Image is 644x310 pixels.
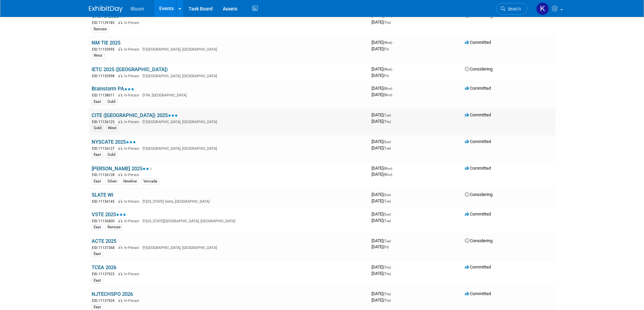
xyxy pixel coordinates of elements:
span: Bluum [131,6,144,11]
span: EID: 11136125 [92,120,117,124]
span: EID: 11136128 [92,173,117,177]
span: (Fri) [383,47,389,51]
span: [DATE] [372,73,389,78]
span: (Wed) [383,67,392,71]
span: EID: 11136127 [92,147,117,150]
span: In-Person [124,272,141,276]
div: Remote [92,26,109,32]
span: [DATE] [372,46,389,51]
div: Silver [105,178,119,185]
span: (Tue) [383,199,391,203]
span: In-Person [124,47,141,52]
span: EID: 11137923 [92,272,117,276]
span: (Mon) [383,173,392,176]
div: East [92,278,103,284]
span: (Mon) [383,87,392,90]
span: In-Person [124,93,141,97]
span: [DATE] [372,66,394,72]
img: In-Person Event [118,173,122,176]
img: In-Person Event [118,299,122,302]
div: East [92,224,103,230]
div: Newline [121,178,139,185]
span: - [393,66,394,72]
span: (Sun) [383,193,391,197]
span: [DATE] [372,20,391,25]
span: Committed [465,139,491,144]
span: (Fri) [383,74,389,78]
span: [DATE] [372,172,392,177]
span: (Mon) [383,93,392,97]
span: - [392,264,393,270]
img: In-Person Event [118,93,122,96]
span: EID: 11135998 [92,74,117,78]
img: ExhibitDay [89,6,123,12]
div: Vercada [141,178,159,185]
div: [US_STATE] Dells, [GEOGRAPHIC_DATA] [92,198,366,204]
span: (Thu) [383,265,391,269]
span: Considering [465,238,493,243]
span: [DATE] [372,92,392,97]
span: In-Person [124,219,141,223]
a: Search [496,3,527,15]
span: Committed [465,212,491,217]
span: - [392,291,393,296]
span: Committed [465,112,491,117]
div: [GEOGRAPHIC_DATA], [GEOGRAPHIC_DATA] [92,245,366,250]
div: West [106,125,119,131]
img: In-Person Event [118,146,122,150]
span: EID: 11135995 [92,48,117,51]
span: In-Person [124,120,141,124]
span: - [393,86,394,91]
span: Committed [465,264,491,270]
div: Gold [105,152,117,158]
a: CITE ([GEOGRAPHIC_DATA]) 2025 [92,112,178,118]
a: IETC 2025 ([GEOGRAPHIC_DATA]) [92,66,168,73]
span: In-Person [124,246,141,250]
span: Committed [465,291,491,296]
span: (Thu) [383,292,391,296]
span: In-Person [124,146,141,151]
span: EID: 11137924 [92,299,117,303]
div: [GEOGRAPHIC_DATA], [GEOGRAPHIC_DATA] [92,46,366,52]
a: VSTE 2025 [92,212,126,218]
span: Committed [465,166,491,171]
span: EID: 11137368 [92,246,117,250]
span: - [393,40,394,45]
span: (Thu) [383,299,391,302]
span: [DATE] [372,212,393,217]
span: Considering [465,66,493,72]
span: Committed [465,86,491,91]
span: [DATE] [372,145,391,150]
span: (Fri) [383,245,389,249]
span: - [392,212,393,217]
a: TCEA 2026 [92,264,116,271]
span: [DATE] [372,298,391,303]
div: PA, [GEOGRAPHIC_DATA] [92,92,366,98]
a: NJTECHSPO 2026 [92,291,133,297]
span: [DATE] [372,244,389,249]
span: In-Person [124,21,141,25]
span: EID: 11136145 [92,200,117,203]
span: (Thu) [383,120,391,123]
span: (Sun) [383,213,391,216]
span: In-Person [124,299,141,303]
span: Considering [465,192,493,197]
a: NM TIE 2025 [92,40,120,46]
span: EID: 11136800 [92,219,117,223]
span: (Thu) [383,272,391,276]
img: Kellie Noller [536,2,549,15]
div: East [92,99,103,105]
span: - [392,238,393,243]
span: (Mon) [383,167,392,170]
img: In-Person Event [118,272,122,275]
span: (Thu) [383,21,391,24]
div: West [92,53,104,59]
span: [DATE] [372,218,391,223]
span: [DATE] [372,291,393,296]
div: Gold [92,125,103,131]
span: [DATE] [372,112,393,117]
span: [DATE] [372,192,393,197]
span: In-Person [124,74,141,78]
span: [DATE] [372,271,391,276]
img: In-Person Event [118,120,122,123]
